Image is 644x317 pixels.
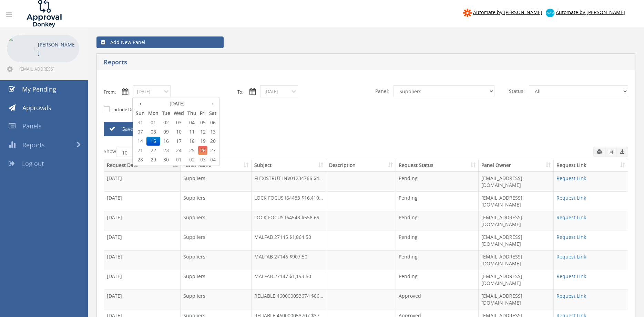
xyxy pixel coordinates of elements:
[22,85,56,93] span: My Pending
[181,191,252,211] td: Suppliers
[181,231,252,250] td: Suppliers
[396,270,479,289] td: Pending
[252,231,326,250] td: MALFAB 27145 $1,864.50
[172,155,186,164] span: 01
[479,159,554,172] th: Panel Owner: activate to sort column ascending
[252,159,326,172] th: Subject: activate to sort column ascending
[22,159,44,168] span: Log out
[19,66,78,72] span: [EMAIL_ADDRESS][DOMAIN_NAME]
[207,137,218,146] span: 20
[198,108,207,118] th: Fri
[371,85,393,97] span: Panel:
[104,159,181,172] th: Request Date: activate to sort column descending
[186,155,198,164] span: 02
[186,146,198,155] span: 25
[479,289,554,309] td: [EMAIL_ADDRESS][DOMAIN_NAME]
[160,137,172,146] span: 16
[556,175,586,181] a: Request Link
[186,137,198,146] span: 18
[546,9,554,17] img: xero-logo.png
[172,137,186,146] span: 17
[479,211,554,231] td: [EMAIL_ADDRESS][DOMAIN_NAME]
[473,9,542,15] span: Automate by [PERSON_NAME]
[172,118,186,127] span: 03
[104,211,181,231] td: [DATE]
[104,250,181,270] td: [DATE]
[479,250,554,270] td: [EMAIL_ADDRESS][DOMAIN_NAME]
[160,118,172,127] span: 02
[134,137,146,146] span: 14
[22,122,42,130] span: Panels
[479,191,554,211] td: [EMAIL_ADDRESS][DOMAIN_NAME]
[198,127,207,136] span: 12
[396,172,479,191] td: Pending
[146,137,160,146] span: 15
[556,293,586,299] a: Request Link
[252,270,326,289] td: MALFAB 27147 $1,193.50
[207,127,218,136] span: 13
[134,108,146,118] th: Sun
[396,159,479,172] th: Request Status: activate to sort column ascending
[396,289,479,309] td: Approved
[556,253,586,260] a: Request Link
[479,172,554,191] td: [EMAIL_ADDRESS][DOMAIN_NAME]
[207,118,218,127] span: 06
[198,155,207,164] span: 03
[104,147,158,157] label: Show entries
[38,40,76,57] p: [PERSON_NAME]
[181,172,252,191] td: Suppliers
[181,270,252,289] td: Suppliers
[396,250,479,270] td: Pending
[134,118,146,127] span: 31
[207,99,218,108] th: ›
[396,231,479,250] td: Pending
[22,141,45,149] span: Reports
[252,211,326,231] td: LOCK FOCUS I64543 $558.69
[186,108,198,118] th: Thu
[22,104,51,112] span: Approvals
[104,89,116,95] label: From:
[160,127,172,136] span: 09
[479,270,554,289] td: [EMAIL_ADDRESS][DOMAIN_NAME]
[556,9,625,15] span: Automate by [PERSON_NAME]
[96,36,224,48] a: Add New Panel
[252,250,326,270] td: MALFAB 27146 $907.50
[104,59,472,67] h5: Reports
[134,155,146,164] span: 28
[252,172,326,191] td: FLEXISTRUT INV01234766 $416.79
[104,270,181,289] td: [DATE]
[104,289,181,309] td: [DATE]
[207,108,218,118] th: Sat
[505,85,529,97] span: Status:
[207,155,218,164] span: 04
[326,159,396,172] th: Description: activate to sort column ascending
[556,194,586,201] a: Request Link
[207,146,218,155] span: 27
[556,273,586,279] a: Request Link
[186,127,198,136] span: 11
[134,99,146,108] th: ‹
[146,118,160,127] span: 01
[160,108,172,118] th: Tue
[181,211,252,231] td: Suppliers
[198,118,207,127] span: 05
[237,89,243,95] label: To:
[396,211,479,231] td: Pending
[556,214,586,221] a: Request Link
[396,191,479,211] td: Pending
[104,172,181,191] td: [DATE]
[104,191,181,211] td: [DATE]
[181,289,252,309] td: Suppliers
[160,155,172,164] span: 30
[172,146,186,155] span: 24
[181,250,252,270] td: Suppliers
[556,234,586,240] a: Request Link
[134,146,146,155] span: 21
[198,137,207,146] span: 19
[252,191,326,211] td: LOCK FOCUS I64483 $16,410.24
[554,159,628,172] th: Request Link: activate to sort column ascending
[134,127,146,136] span: 07
[186,118,198,127] span: 04
[146,146,160,155] span: 22
[104,122,183,136] a: Save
